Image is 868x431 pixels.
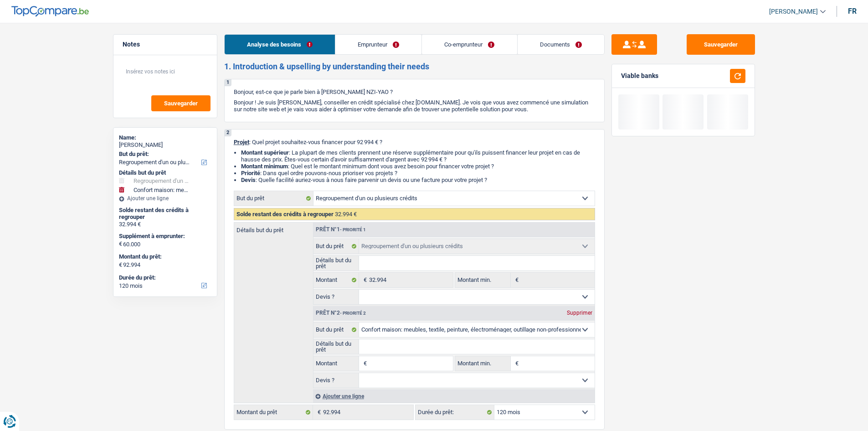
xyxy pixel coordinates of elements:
label: But du prêt [234,191,313,206]
div: Solde restant des crédits à regrouper [119,207,211,221]
span: € [119,240,122,248]
label: Montant [313,273,360,287]
div: 1 [225,79,231,86]
button: Sauvegarder [687,34,755,55]
span: Projet [234,139,249,145]
div: Détails but du prêt [119,169,211,177]
span: Sauvegarder [164,100,198,106]
span: € [313,405,323,420]
label: Montant du prêt [234,405,313,420]
span: 32.994 € [335,211,357,218]
p: : Quel projet souhaitez-vous financer pour 92 994 € ? [234,139,595,145]
button: Sauvegarder [151,95,211,111]
div: fr [848,7,857,16]
div: [PERSON_NAME] [119,141,211,149]
span: € [359,273,369,287]
p: Bonjour ! Je suis [PERSON_NAME], conseiller en crédit spécialisé chez [DOMAIN_NAME]. Je vois que ... [234,99,595,113]
span: Devis [241,177,256,183]
label: Détails but du prêt [313,256,360,270]
div: Viable banks [621,72,658,80]
label: Montant min. [455,356,511,371]
p: Bonjour, est-ce que je parle bien à [PERSON_NAME] NZI-YAO ? [234,88,595,95]
strong: Montant supérieur [241,149,289,156]
li: : Quelle facilité auriez-vous à nous faire parvenir un devis ou une facture pour votre projet ? [241,177,595,183]
label: Supplément à emprunter: [119,233,210,240]
div: Supprimer [565,310,595,316]
strong: Montant minimum [241,163,288,170]
li: : Dans quel ordre pouvons-nous prioriser vos projets ? [241,170,595,177]
li: : Quel est le montant minimum dont vous avez besoin pour financer votre projet ? [241,163,595,170]
span: [PERSON_NAME] [769,8,818,16]
span: € [511,273,521,287]
label: Durée du prêt: [416,405,494,420]
li: : La plupart de mes clients prennent une réserve supplémentaire pour qu'ils puissent financer leu... [241,149,595,163]
strong: Priorité [241,170,260,177]
span: - Priorité 2 [340,311,366,316]
label: But du prêt: [119,151,210,158]
label: But du prêt [313,239,360,254]
a: Emprunteur [335,35,421,54]
h5: Notes [123,41,208,48]
label: Montant min. [455,273,511,287]
span: - Priorité 1 [340,227,366,232]
h2: 1. Introduction & upselling by understanding their needs [224,62,605,72]
label: Devis ? [313,290,360,304]
label: Montant du prêt: [119,253,210,260]
label: Détails but du prêt [234,223,313,233]
div: Prêt n°2 [313,310,368,316]
a: Documents [518,35,604,54]
span: € [511,356,521,371]
div: 2 [225,130,231,136]
a: Co-emprunteur [422,35,517,54]
div: Ajouter une ligne [313,389,595,403]
label: But du prêt [313,322,360,337]
label: Devis ? [313,373,360,388]
div: Ajouter une ligne [119,195,211,202]
span: Solde restant des crédits à regrouper [236,211,334,218]
div: Name: [119,134,211,141]
label: Montant [313,356,360,371]
a: [PERSON_NAME] [762,4,826,19]
span: € [359,356,369,371]
label: Détails but du prêt [313,339,360,354]
div: 32.994 € [119,221,211,228]
span: € [119,261,122,269]
div: Prêt n°1 [313,227,368,233]
label: Durée du prêt: [119,274,210,281]
img: TopCompare Logo [11,6,89,17]
a: Analyse des besoins [225,35,335,54]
